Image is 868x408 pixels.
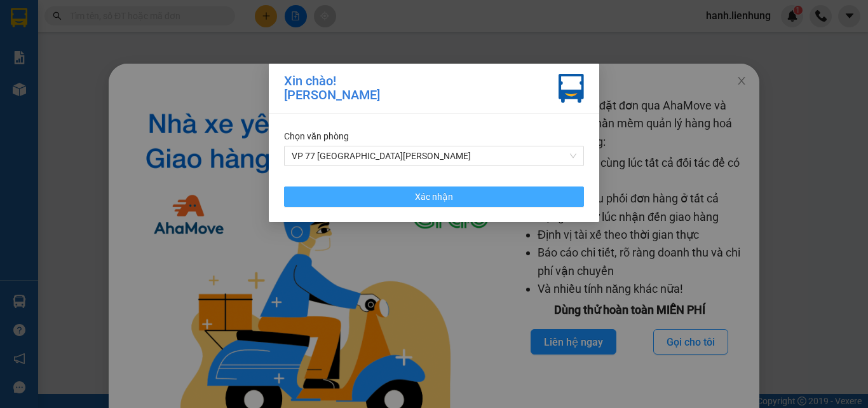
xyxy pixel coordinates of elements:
[284,74,380,103] div: Xin chào! [PERSON_NAME]
[284,186,584,207] button: Xác nhận
[284,129,584,143] div: Chọn văn phòng
[415,190,453,204] span: Xác nhận
[559,74,584,103] img: vxr-icon
[292,146,576,165] span: VP 77 Thái Nguyên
